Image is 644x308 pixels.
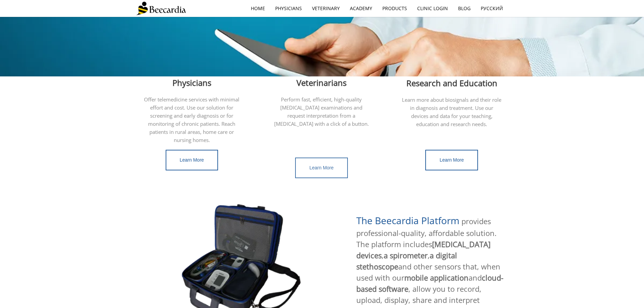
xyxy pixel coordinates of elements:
a: Blog [453,1,476,16]
a: Learn More [295,158,348,178]
span: [MEDICAL_DATA] devices [356,239,491,260]
span: Research and Education [406,77,497,89]
a: Veterinary [307,1,345,16]
span: The Beecardia Platform [356,214,459,227]
a: Academy [345,1,377,16]
a: Products [377,1,412,16]
span: Learn More [180,157,204,163]
span: a spirometer [384,250,428,260]
span: Veterinarians [296,77,347,88]
span: cloud-based software [356,273,503,294]
a: Clinic Login [412,1,453,16]
span: Learn More [439,157,464,163]
a: Learn More [425,150,478,170]
a: home [246,1,270,16]
span: Learn more about biosignals and their role in diagnosis and treatment. Use our devices and data f... [402,96,501,127]
span: mobile application [404,273,469,283]
span: Physicians [172,77,211,88]
span: Offer telemedicine services with minimal effort and cost. Use our solution for screening and earl... [144,96,239,143]
a: Learn More [166,150,218,170]
img: Beecardia [136,2,186,15]
span: a digital stethoscope [356,250,457,271]
a: Русский [476,1,508,16]
a: Physicians [270,1,307,16]
span: Perform fast, efficient, high-quality [MEDICAL_DATA] examinations and request interpretation from... [274,96,369,127]
span: Learn More [309,165,334,170]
